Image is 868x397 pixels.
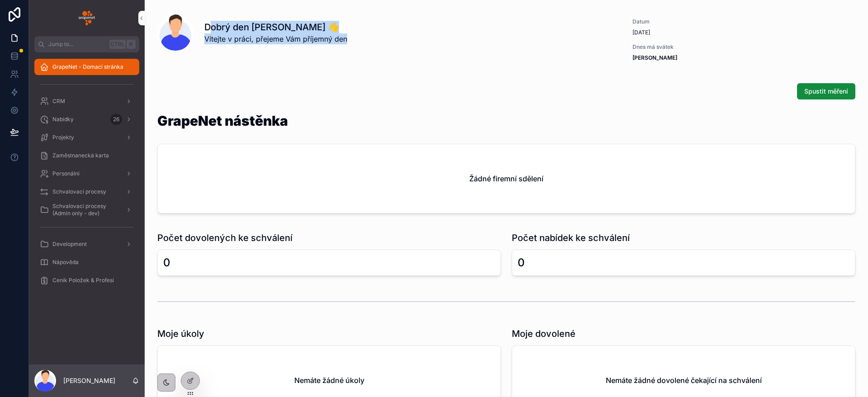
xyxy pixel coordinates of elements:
h1: Počet nabídek ke schválení [512,232,630,244]
h1: Moje dovolené [512,327,576,340]
div: 0 [518,255,525,270]
h1: Dobrý den [PERSON_NAME] 👋 [204,21,347,33]
span: Ceník Položek & Profesí [52,277,114,284]
span: Nápověda [52,259,79,266]
a: Ceník Položek & Profesí [34,272,139,288]
img: App logo [79,11,95,25]
span: [DATE] [632,29,726,36]
p: [PERSON_NAME] [63,376,115,385]
span: Dnes má svátek [632,43,726,51]
span: Schvalovací procesy [52,188,106,195]
span: Schvalovací procesy (Admin only - dev) [52,203,118,217]
button: Spustit měření [797,83,855,99]
span: Vítejte v práci, přejeme Vám příjemný den [204,33,347,44]
span: GrapeNet - Domací stránka [52,63,123,71]
span: Nabídky [52,116,74,123]
h2: Nemáte žádné úkoly [294,375,364,386]
span: Spustit měření [804,87,848,96]
span: Zaměstnanecká karta [52,152,109,159]
a: GrapeNet - Domací stránka [34,59,139,75]
a: Projekty [34,129,139,146]
a: CRM [34,93,139,109]
a: Schvalovací procesy (Admin only - dev) [34,202,139,218]
h1: Moje úkoly [157,327,204,340]
h2: Nemáte žádné dovolené čekající na schválení [606,375,762,386]
a: Nabídky26 [34,111,139,128]
span: CRM [52,98,65,105]
span: Projekty [52,134,74,141]
span: Development [52,241,87,248]
a: Nápověda [34,254,139,270]
a: Development [34,236,139,252]
a: Personální [34,165,139,182]
strong: [PERSON_NAME] [632,54,677,61]
a: Zaměstnanecká karta [34,147,139,164]
div: scrollable content [29,52,145,300]
span: Personální [52,170,80,177]
h1: Počet dovolených ke schválení [157,232,292,244]
span: Ctrl [109,40,126,49]
h2: Žádné firemní sdělení [469,173,543,184]
a: Schvalovací procesy [34,184,139,200]
button: Jump to...CtrlK [34,36,139,52]
div: 0 [163,255,170,270]
span: Datum [632,18,726,25]
div: 26 [110,114,122,125]
h1: GrapeNet nástěnka [157,114,288,128]
span: Jump to... [48,41,106,48]
span: K [127,41,135,48]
